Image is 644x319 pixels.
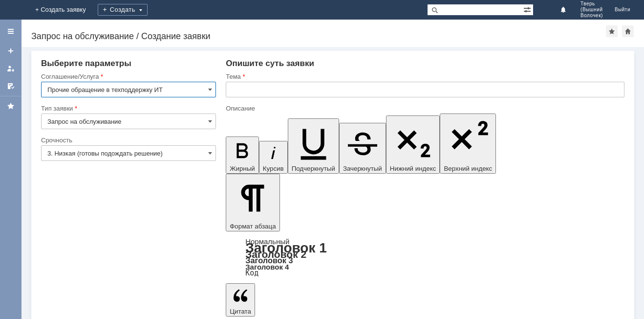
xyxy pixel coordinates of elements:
a: Код [245,269,258,277]
button: Зачеркнутый [339,123,386,174]
span: Нижний индекс [390,165,436,172]
span: Расширенный поиск [523,4,533,14]
span: Жирный [230,165,255,172]
a: Мои заявки [3,61,19,76]
span: Выберите параметры [41,59,131,68]
div: Добавить в избранное [606,25,618,37]
div: Запрос на обслуживание / Создание заявки [31,31,606,41]
div: Формат абзаца [226,238,624,276]
a: Заголовок 3 [245,256,293,265]
span: (Вышний [580,7,603,13]
div: Создать [98,4,148,16]
span: Опишите суть заявки [226,59,314,68]
div: Описание [226,105,623,112]
div: Сделать домашней страницей [622,25,634,37]
span: Подчеркнутый [292,165,335,172]
button: Цитата [226,283,255,317]
span: Формат абзаца [230,223,276,230]
button: Формат абзаца [226,174,279,231]
a: Нормальный [245,237,289,246]
a: Мои согласования [3,78,19,94]
span: Курсив [263,165,284,172]
a: Заголовок 1 [245,240,327,255]
span: Цитата [230,308,251,315]
div: Соглашение/Услуга [41,73,214,80]
span: Тверь [580,1,603,7]
span: Зачеркнутый [343,165,382,172]
button: Подчеркнутый [288,118,339,174]
a: Заголовок 4 [245,263,289,271]
button: Курсив [259,141,288,174]
div: Тема [226,73,623,80]
a: Создать заявку [3,43,19,59]
div: Срочность [41,137,214,143]
a: Заголовок 2 [245,249,306,260]
span: Волочек) [580,13,603,19]
button: Нижний индекс [386,115,440,174]
button: Верхний индекс [440,114,496,174]
button: Жирный [226,137,259,174]
div: Тип заявки [41,105,214,112]
span: Верхний индекс [444,165,492,172]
